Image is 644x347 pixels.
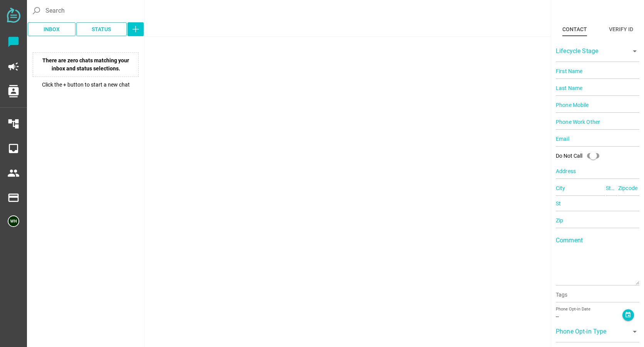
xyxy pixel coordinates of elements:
p: There are zero chats matching your inbox and status selections. [33,52,139,77]
i: event [625,312,631,318]
input: Email [556,131,639,147]
textarea: Comment [556,240,639,285]
img: 5edff51079ed9903661a2266-30.png [8,215,19,227]
div: Contact [562,25,587,34]
span: Inbox [44,25,60,34]
input: Zipcode [618,180,639,196]
input: State [606,180,617,196]
img: svg+xml;base64,PD94bWwgdmVyc2lvbj0iMS4wIiBlbmNvZGluZz0iVVRGLTgiPz4KPHN2ZyB2ZXJzaW9uPSIxLjEiIHZpZX... [7,8,20,23]
i: arrow_drop_down [630,47,639,56]
i: chat_bubble [7,36,20,48]
div: -- [556,313,622,321]
div: Do Not Call [556,148,604,163]
i: arrow_drop_down [630,327,639,336]
input: Phone Mobile [556,97,639,113]
i: inbox [7,142,20,155]
input: Zip [556,213,639,228]
input: Last Name [556,80,639,96]
button: Inbox [28,22,75,36]
div: Phone Opt-in Date [556,306,622,313]
input: Address [556,163,639,179]
input: Tags [556,292,639,302]
span: Status [92,25,111,34]
i: campaign [7,60,20,73]
input: First Name [556,63,639,79]
i: account_tree [7,118,20,130]
i: contacts [7,85,20,97]
input: St [556,196,639,211]
input: City [556,180,605,196]
div: Verify ID [609,25,633,34]
p: Click the + button to start a new chat [29,81,143,89]
i: people [7,167,20,179]
button: Status [76,22,127,36]
i: payment [7,192,20,204]
div: Do Not Call [556,152,582,160]
input: Phone Work Other [556,114,639,130]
